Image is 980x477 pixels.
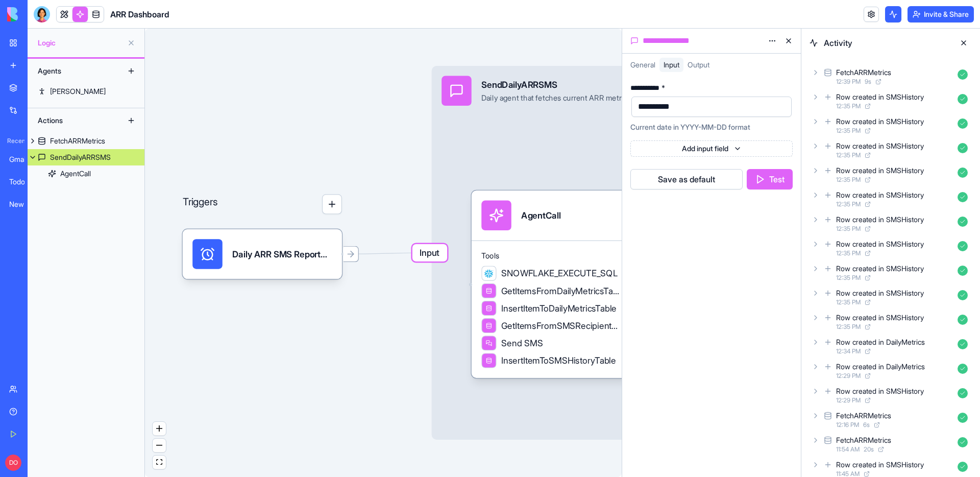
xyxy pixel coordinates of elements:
span: 12:35 PM [836,249,861,257]
span: 12:35 PM [836,274,861,282]
div: Row created in DailyMetrics [836,337,925,347]
span: GetItemsFromSMSRecipientsTable [501,320,621,332]
span: GetItemsFromDailyMetricsTable [501,284,621,297]
div: Daily ARR SMS ReportTrigger [183,229,342,279]
div: Row created in SMSHistory [836,92,924,102]
span: Activity [824,37,949,49]
div: [PERSON_NAME] [50,86,106,97]
div: Row created in SMSHistory [836,460,924,470]
div: AgentCall [521,209,560,222]
div: Row created in DailyMetrics [836,362,925,372]
p: Triggers [183,194,218,214]
div: Row created in SMSHistory [836,214,924,225]
div: Triggers [183,154,342,279]
div: InputSendDailyARRSMSDaily agent that fetches current ARR metrics from Snowflake, compares with [D... [432,66,935,440]
span: Input [664,60,679,69]
div: Gmail Candidate Outreach Pro [9,154,38,164]
div: SendDailyARRSMS [481,78,855,90]
span: Send SMS [501,337,543,349]
button: Test [747,169,793,189]
a: AgentCall [28,165,144,182]
a: FetchARRMetrics [28,133,144,149]
button: zoom in [153,422,166,436]
span: 12:39 PM [836,78,861,86]
a: SendDailyARRSMS [28,149,144,165]
div: FetchARRMetrics [836,435,891,445]
span: 12:35 PM [836,323,861,331]
span: 12:29 PM [836,396,861,404]
span: 12:35 PM [836,200,861,208]
div: Row created in SMSHistory [836,190,924,200]
span: 6 s [863,421,870,429]
span: Input [412,244,447,261]
span: 11:54 AM [836,445,860,454]
div: Row created in SMSHistory [836,386,924,396]
button: Add input field [630,140,793,157]
span: 12:35 PM [836,127,861,135]
span: Output [688,60,709,69]
span: 20 s [864,445,874,454]
div: Row created in SMSHistory [836,116,924,127]
span: 12:34 PM [836,347,861,355]
a: Todo List [3,172,44,192]
div: Row created in SMSHistory [836,239,924,249]
span: InsertItemToSMSHistoryTable [501,354,616,367]
div: New App [9,199,38,209]
div: Current date in YYYY-MM-DD format [630,122,793,132]
span: General [630,60,655,69]
div: SendDailyARRSMS [50,152,111,162]
div: Actions [33,112,114,129]
g: Edge from 689c29fe9a896f2b95d151e3 to 689c29f9aed98ee910ed172a [345,253,429,254]
button: Save as default [630,169,743,189]
a: [PERSON_NAME] [28,83,144,100]
div: Daily agent that fetches current ARR metrics from Snowflake, compares with [DATE] data, stores [D... [481,93,855,104]
span: InsertItemToDailyMetricsTable [501,302,617,314]
div: Row created in SMSHistory [836,313,924,323]
span: 9 s [865,78,871,86]
button: zoom out [153,439,166,452]
div: Row created in SMSHistory [836,165,924,176]
div: Daily ARR SMS ReportTrigger [232,248,332,260]
span: 12:35 PM [836,225,861,233]
span: 12:35 PM [836,102,861,110]
div: AgentCallToolsSNOWFLAKE_EXECUTE_SQLGetItemsFromDailyMetricsTableInsertItemToDailyMetricsTableGetI... [472,190,631,378]
span: DO [5,455,21,471]
img: logo [7,7,70,21]
span: Recent [3,137,24,145]
a: Gmail Candidate Outreach Pro [3,149,44,170]
span: 12:29 PM [836,372,861,380]
span: Logic [38,38,123,48]
div: Row created in SMSHistory [836,288,924,298]
span: 12:35 PM [836,298,861,306]
div: Todo List [9,177,38,187]
button: Invite & Share [908,6,974,22]
span: Tools [481,251,621,261]
div: Row created in SMSHistory [836,264,924,274]
span: ARR Dashboard [110,8,169,20]
div: FetchARRMetrics [836,411,891,421]
span: 12:16 PM [836,421,859,429]
button: fit view [153,456,166,469]
div: FetchARRMetrics [50,136,105,146]
div: Row created in SMSHistory [836,141,924,151]
div: FetchARRMetrics [836,67,891,78]
a: New App [3,194,44,214]
span: 12:35 PM [836,176,861,184]
span: SNOWFLAKE_EXECUTE_SQL [501,267,618,279]
div: Agents [33,63,114,79]
span: 12:35 PM [836,151,861,159]
div: AgentCall [60,169,91,179]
